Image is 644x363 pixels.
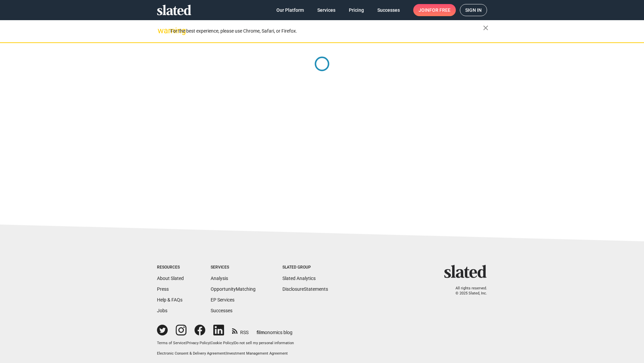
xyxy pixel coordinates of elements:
[170,27,483,36] div: For the best experience, please use Chrome, Safari, or Firefox.
[157,297,182,302] a: Help & FAQs
[312,4,341,16] a: Services
[211,308,232,313] a: Successes
[211,297,234,302] a: EP Services
[157,265,184,270] div: Resources
[226,351,288,356] a: Investment Management Agreement
[232,325,249,336] a: RSS
[211,265,256,270] div: Services
[282,286,328,292] a: DisclosureStatements
[276,4,304,16] span: Our Platform
[349,4,364,16] span: Pricing
[282,265,328,270] div: Slated Group
[465,4,482,16] span: Sign in
[460,4,487,16] a: Sign in
[413,4,456,16] a: Joinfor free
[372,4,405,16] a: Successes
[282,276,316,281] a: Slated Analytics
[157,308,167,313] a: Jobs
[234,341,294,346] button: Do not sell my personal information
[225,351,226,356] span: |
[211,341,233,345] a: Cookie Policy
[233,341,234,345] span: |
[482,24,490,32] mat-icon: close
[377,4,400,16] span: Successes
[343,4,369,16] a: Pricing
[210,341,211,345] span: |
[158,27,166,35] mat-icon: warning
[257,324,292,336] a: filmonomics blog
[157,286,169,292] a: Press
[419,4,450,16] span: Join
[186,341,210,345] a: Privacy Policy
[448,286,487,296] p: All rights reserved. © 2025 Slated, Inc.
[257,330,265,335] span: film
[211,286,256,292] a: OpportunityMatching
[157,341,185,345] a: Terms of Service
[157,351,225,356] a: Electronic Consent & Delivery Agreement
[211,276,228,281] a: Analysis
[271,4,309,16] a: Our Platform
[157,276,184,281] a: About Slated
[429,4,450,16] span: for free
[185,341,186,345] span: |
[317,4,335,16] span: Services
